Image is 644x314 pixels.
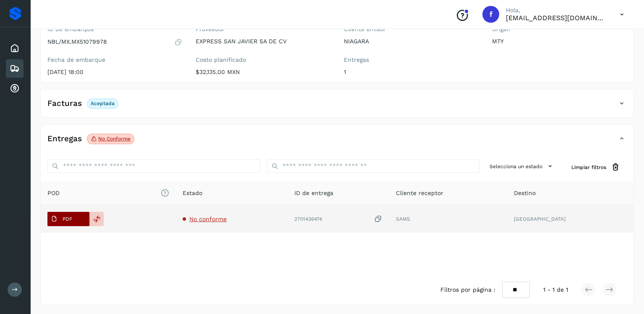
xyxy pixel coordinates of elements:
[47,69,182,76] p: [DATE] 18:00
[396,189,443,198] span: Cliente receptor
[183,189,202,198] span: Estado
[89,212,104,226] div: Reemplazar POD
[492,26,627,33] label: Origen
[294,215,382,224] div: 2701436474
[47,56,182,63] label: Fecha de embarque
[47,212,89,226] button: PDF
[565,159,627,175] button: Limpiar filtros
[47,26,182,33] label: ID de embarque
[6,79,24,98] div: Cuentas por cobrar
[47,189,169,198] span: POD
[344,26,479,33] label: Cliente emisor
[344,69,479,76] p: 1
[507,205,634,233] td: [GEOGRAPHIC_DATA]
[344,56,479,63] label: Entregas
[196,56,330,63] label: Costo planificado
[6,59,24,78] div: Embarques
[486,159,558,173] button: Selecciona un estado
[344,38,479,45] p: NIAGARA
[506,7,607,14] p: Hola,
[47,99,82,108] h4: Facturas
[440,285,495,294] span: Filtros por página :
[98,136,131,142] p: No conforme
[514,189,536,198] span: Destino
[571,164,606,171] span: Limpiar filtros
[196,38,330,45] p: EXPRESS SAN JAVIER SA DE CV
[389,205,507,233] td: SAMS
[91,100,115,106] p: Aceptada
[196,69,330,76] p: $32,135.00 MXN
[196,26,330,33] label: Proveedor
[47,38,107,45] p: NBL/MX.MX51079978
[63,216,72,222] p: PDF
[543,285,568,294] span: 1 - 1 de 1
[41,96,634,117] div: FacturasAceptada
[41,132,634,153] div: EntregasNo conforme
[189,216,227,222] span: No conforme
[6,39,24,58] div: Inicio
[47,134,82,144] h4: Entregas
[506,14,607,22] p: facturacion@expresssanjavier.com
[492,38,627,45] p: MTY
[294,189,333,198] span: ID de entrega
